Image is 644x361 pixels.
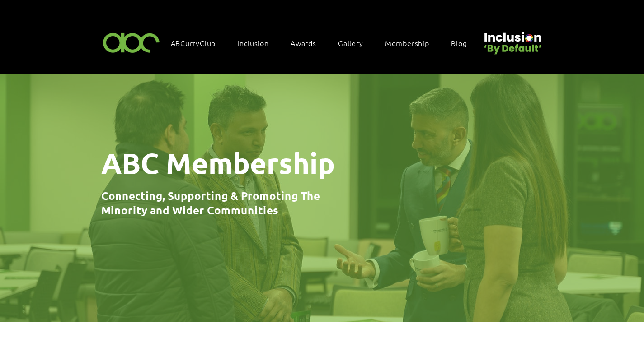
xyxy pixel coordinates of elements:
[381,33,443,52] a: Membership
[447,33,480,52] a: Blog
[334,33,377,52] a: Gallery
[451,38,467,48] span: Blog
[171,38,216,48] span: ABCurryClub
[338,38,363,48] span: Gallery
[101,189,320,217] span: Connecting, Supporting & Promoting The Minority and Wider Communities
[101,145,335,180] span: ABC Membership
[233,33,282,52] div: Inclusion
[166,33,230,52] a: ABCurryClub
[238,38,269,48] span: Inclusion
[166,33,481,52] nav: Site
[286,33,330,52] div: Awards
[291,38,316,48] span: Awards
[481,24,543,56] img: Untitled design (22).png
[385,38,429,48] span: Membership
[100,29,163,56] img: ABC-Logo-Blank-Background-01-01-2.png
